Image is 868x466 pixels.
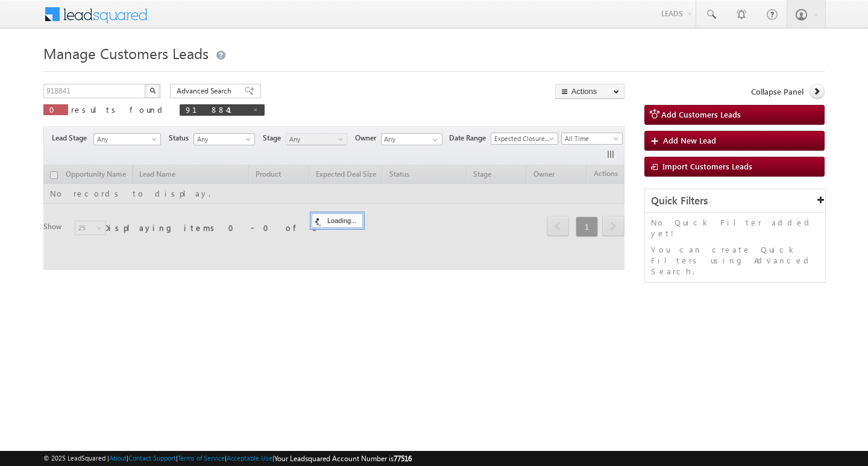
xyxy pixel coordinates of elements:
a: Expected Closure Date [491,133,558,145]
span: Any [194,134,251,145]
div: Quick Filters [645,189,825,213]
span: Date Range [449,133,491,143]
span: Collapse Panel [751,86,804,97]
span: Your Leadsquared Account Number is [274,454,412,463]
button: Actions [555,84,624,99]
span: Owner [355,133,381,143]
span: 77516 [394,454,412,463]
span: © 2025 LeadSquared | | | | | [43,453,412,464]
a: Any [286,133,347,145]
a: About [109,454,127,462]
span: All Time [562,133,619,144]
span: Any [286,134,344,145]
span: results found [71,104,167,115]
p: You can create Quick Filters using Advanced Search. [651,244,819,277]
a: Any [193,133,255,145]
a: Terms of Service [178,454,225,462]
span: 918841 [186,104,247,115]
input: Type to Search [381,133,442,145]
span: Any [94,134,157,145]
div: Loading... [312,213,363,228]
a: Acceptable Use [227,454,272,462]
span: Expected Closure Date [491,133,554,144]
span: Import Customers Leads [662,161,752,171]
span: Status [169,133,193,143]
span: Add New Lead [663,135,716,145]
a: Any [93,133,161,145]
span: Advanced Search [177,86,235,96]
a: All Time [561,133,623,145]
p: No Quick Filter added yet! [651,217,819,239]
span: Add Customers Leads [661,109,741,119]
img: Search [149,87,156,93]
span: 0 [49,104,62,115]
span: Lead Stage [52,133,92,143]
a: Show All Items [426,134,441,146]
span: Stage [263,133,286,143]
a: Contact Support [128,454,176,462]
span: Manage Customers Leads [43,43,209,63]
